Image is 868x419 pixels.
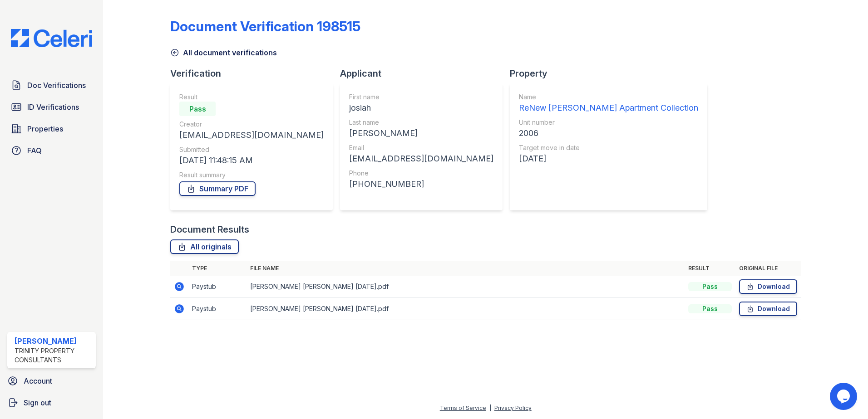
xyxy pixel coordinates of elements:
[4,394,99,412] a: Sign out
[519,143,698,152] div: Target move in date
[340,67,510,80] div: Applicant
[15,336,92,346] div: [PERSON_NAME]
[7,141,96,160] a: FAQ
[519,152,698,165] div: [DATE]
[739,302,797,316] a: Download
[349,143,493,152] div: Email
[519,93,698,102] div: Name
[349,127,493,140] div: [PERSON_NAME]
[440,404,486,411] a: Terms of Service
[7,120,96,138] a: Properties
[519,93,698,114] a: Name ReNew [PERSON_NAME] Apartment Collection
[735,261,801,276] th: Original file
[247,298,685,320] td: [PERSON_NAME] [PERSON_NAME] [DATE].pdf
[247,276,685,298] td: [PERSON_NAME] [PERSON_NAME] [DATE].pdf
[188,261,247,276] th: Type
[27,80,86,91] span: Doc Verifications
[4,29,99,47] img: CE_Logo_Blue-a8612792a0a2168367f1c8372b55b34899dd931a85d93a1a3d3e32e68fde9ad4.png
[830,383,859,410] iframe: chat widget
[15,346,92,365] div: Trinity Property Consultants
[519,102,698,114] div: ReNew [PERSON_NAME] Apartment Collection
[349,152,493,165] div: [EMAIL_ADDRESS][DOMAIN_NAME]
[170,18,360,34] div: Document Verification 198515
[7,98,96,116] a: ID Verifications
[170,223,249,236] div: Document Results
[24,397,51,408] span: Sign out
[179,93,324,102] div: Result
[349,102,493,114] div: josiah
[24,375,52,386] span: Account
[27,123,63,134] span: Properties
[188,298,247,320] td: Paystub
[27,102,79,112] span: ID Verifications
[179,129,324,141] div: [EMAIL_ADDRESS][DOMAIN_NAME]
[188,276,247,298] td: Paystub
[519,127,698,140] div: 2006
[4,372,99,390] a: Account
[489,404,491,411] div: |
[27,145,42,156] span: FAQ
[170,67,340,80] div: Verification
[179,181,256,196] a: Summary PDF
[179,145,324,154] div: Submitted
[494,404,532,411] a: Privacy Policy
[688,282,732,291] div: Pass
[688,304,732,313] div: Pass
[247,261,685,276] th: File name
[170,239,239,254] a: All originals
[349,93,493,102] div: First name
[519,118,698,127] div: Unit number
[739,279,797,294] a: Download
[179,171,324,180] div: Result summary
[179,102,216,116] div: Pass
[349,178,493,190] div: [PHONE_NUMBER]
[510,67,715,80] div: Property
[170,47,277,58] a: All document verifications
[7,76,96,94] a: Doc Verifications
[349,169,493,178] div: Phone
[349,118,493,127] div: Last name
[179,120,324,129] div: Creator
[685,261,735,276] th: Result
[179,154,324,167] div: [DATE] 11:48:15 AM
